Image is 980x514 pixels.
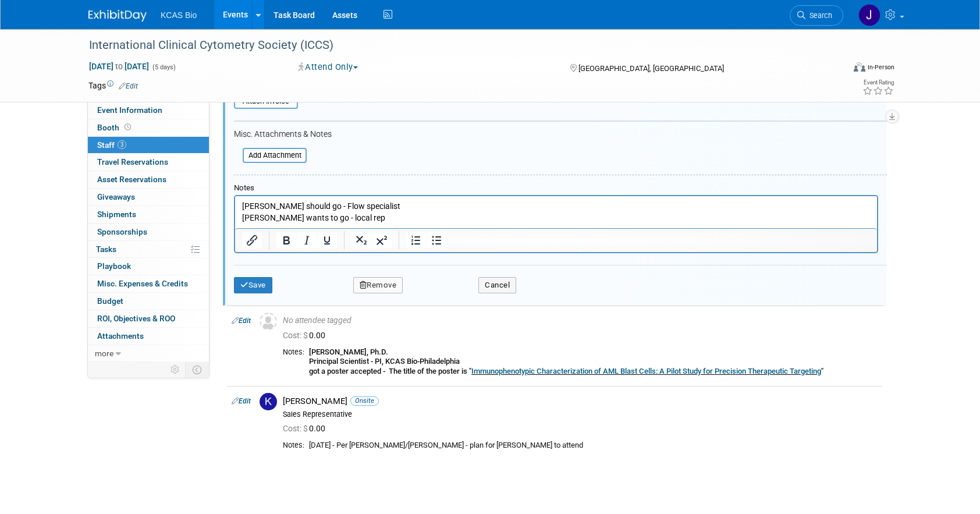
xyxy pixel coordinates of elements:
[97,105,162,115] span: Event Information
[97,175,166,184] span: Asset Reservations
[97,331,144,341] span: Attachments
[97,261,131,271] span: Playbook
[97,157,168,166] span: Travel Reservations
[119,82,138,90] a: Edit
[309,357,460,366] b: Principal Scientist - PI, KCAS Bio-Philadelphia
[276,232,296,249] button: Bold
[88,61,150,72] span: [DATE] [DATE]
[97,227,147,236] span: Sponsorships
[97,140,126,150] span: Staff
[283,396,878,407] div: [PERSON_NAME]
[294,61,363,73] button: Attend Only
[97,210,136,219] span: Shipments
[862,80,894,86] div: Event Rating
[88,102,209,119] a: Event Information
[113,62,125,71] span: to
[88,258,209,275] a: Playbook
[578,64,724,73] span: [GEOGRAPHIC_DATA], [GEOGRAPHIC_DATA]
[297,232,317,249] button: Italic
[478,277,516,293] button: Cancel
[88,328,209,345] a: Attachments
[88,119,209,136] a: Booth
[242,232,262,249] button: Insert/edit link
[97,123,133,132] span: Booth
[427,232,446,249] button: Bullet list
[88,241,209,258] a: Tasks
[317,232,337,249] button: Underline
[88,224,209,240] a: Sponsorships
[88,345,209,362] a: more
[406,232,426,249] button: Numbered list
[283,441,304,450] div: Notes:
[283,424,309,433] span: Cost: $
[88,10,147,22] img: ExhibitDay
[283,424,330,433] span: 0.00
[309,441,878,451] div: [DATE] - Per [PERSON_NAME]/[PERSON_NAME] - plan for [PERSON_NAME] to attend
[88,275,209,292] a: Misc. Expenses & Credits
[858,4,880,26] img: Jason Hannah
[122,123,133,132] span: Booth not reserved yet
[88,137,209,154] a: Staff3
[283,331,330,340] span: 0.00
[96,244,116,254] span: Tasks
[234,183,878,193] div: Notes
[309,348,388,356] b: [PERSON_NAME], Ph.D.
[234,277,272,293] button: Save
[161,10,197,20] span: KCAS Bio
[867,63,894,72] div: In-Person
[97,314,175,323] span: ROI, Objectives & ROO
[353,277,403,293] button: Remove
[283,316,878,326] div: No attendee tagged
[88,206,209,223] a: Shipments
[350,396,379,405] span: Onsite
[790,5,843,26] a: Search
[88,310,209,327] a: ROI, Objectives & ROO
[471,367,821,375] a: Immunophenotypic Characterization of AML Blast Cells: A Pilot Study for Precision Therapeutic Tar...
[775,61,894,78] div: Event Format
[186,362,210,377] td: Toggle Event Tabs
[283,348,304,357] div: Notes:
[234,129,887,140] div: Misc. Attachments & Notes
[260,313,277,330] img: Unassigned-User-Icon.png
[151,63,176,71] span: (5 days)
[854,62,865,72] img: Format-Inperson.png
[88,80,138,91] td: Tags
[88,293,209,310] a: Budget
[97,279,188,288] span: Misc. Expenses & Credits
[283,410,878,419] div: Sales Representative
[88,154,209,171] a: Travel Reservations
[372,232,392,249] button: Superscript
[97,296,123,306] span: Budget
[232,397,251,405] a: Edit
[88,171,209,188] a: Asset Reservations
[260,393,277,410] img: K.jpg
[85,35,826,56] div: International Clinical Cytometry Society (ICCS)
[309,367,823,375] b: got a poster accepted - The title of the poster is " "
[97,192,135,201] span: Giveaways
[95,349,113,358] span: more
[235,196,877,228] iframe: Rich Text Area
[232,317,251,325] a: Edit
[351,232,371,249] button: Subscript
[805,11,832,20] span: Search
[118,140,126,149] span: 3
[283,331,309,340] span: Cost: $
[88,189,209,205] a: Giveaways
[165,362,186,377] td: Personalize Event Tab Strip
